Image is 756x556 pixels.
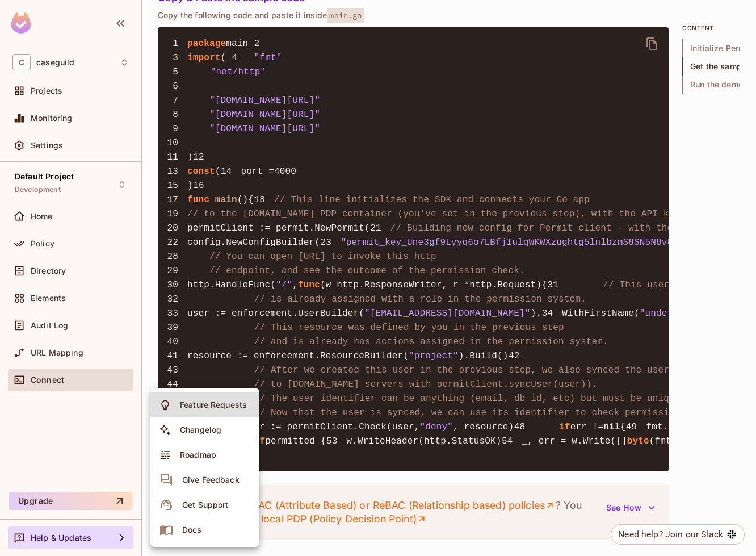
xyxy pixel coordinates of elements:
[180,424,221,436] div: Changelog
[180,399,247,411] div: Feature Requests
[182,499,228,511] div: Get Support
[180,449,216,461] div: Roadmap
[618,528,723,541] div: Need help? Join our Slack
[182,474,240,486] div: Give Feedback
[182,524,202,536] div: Docs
